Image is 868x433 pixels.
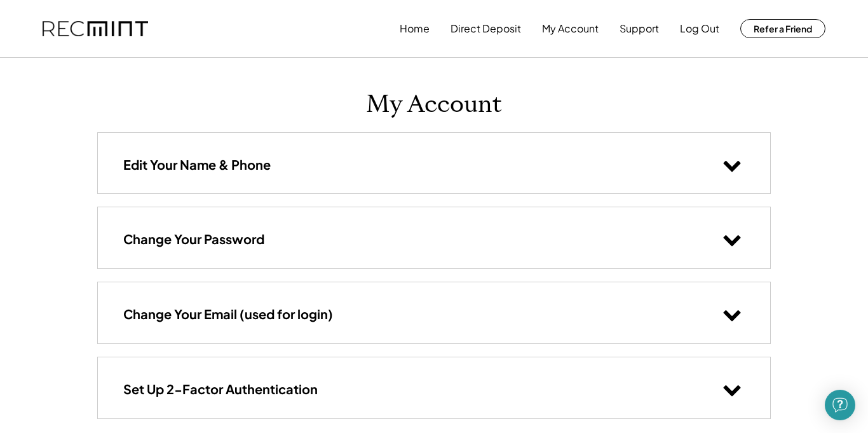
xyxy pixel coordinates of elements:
button: Log Out [680,16,719,41]
h3: Change Your Password [123,231,264,247]
button: Direct Deposit [451,16,521,41]
h3: Change Your Email (used for login) [123,306,333,322]
h3: Set Up 2-Factor Authentication [123,381,318,397]
img: recmint-logotype%403x.png [43,21,148,37]
div: Open Intercom Messenger [825,390,855,420]
h1: My Account [366,90,502,120]
button: Refer a Friend [740,19,825,38]
button: My Account [542,16,599,41]
button: Home [400,16,430,41]
h3: Edit Your Name & Phone [123,156,271,173]
button: Support [620,16,659,41]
